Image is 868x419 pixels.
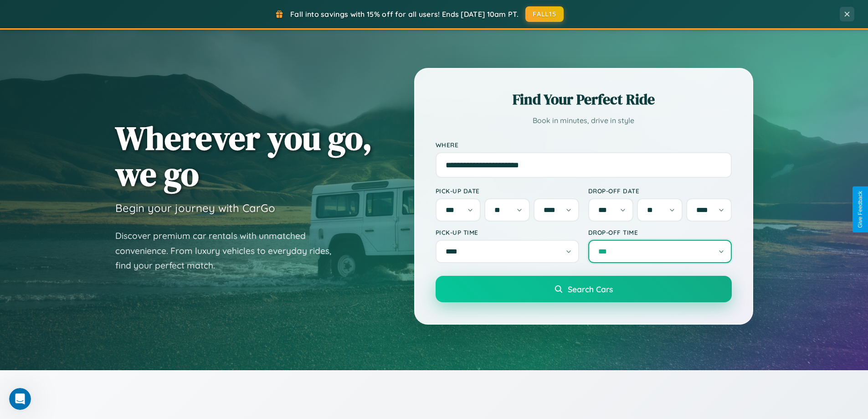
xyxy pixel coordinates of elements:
[588,187,732,195] label: Drop-off Date
[857,191,863,228] div: Give Feedback
[436,89,732,109] h2: Find Your Perfect Ride
[568,284,613,294] span: Search Cars
[115,120,372,192] h1: Wherever you go, we go
[588,228,732,236] label: Drop-off Time
[436,114,732,127] p: Book in minutes, drive in style
[115,228,343,273] p: Discover premium car rentals with unmatched convenience. From luxury vehicles to everyday rides, ...
[290,10,519,19] span: Fall into savings with 15% off for all users! Ends [DATE] 10am PT.
[436,187,579,195] label: Pick-up Date
[9,388,31,410] iframe: Intercom live chat
[525,6,564,22] button: FALL15
[115,201,275,215] h3: Begin your journey with CarGo
[436,228,579,236] label: Pick-up Time
[436,141,732,149] label: Where
[436,276,732,302] button: Search Cars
